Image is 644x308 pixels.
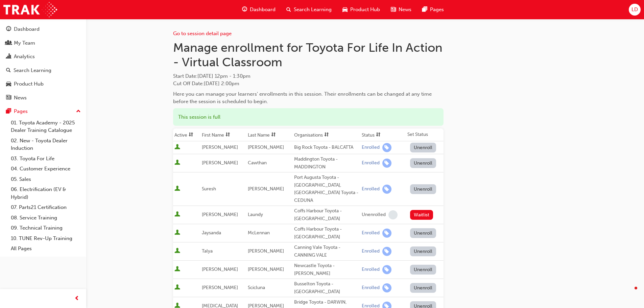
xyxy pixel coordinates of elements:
span: LD [631,6,638,14]
th: Set Status [406,128,444,141]
span: [PERSON_NAME] [248,248,284,254]
span: [PERSON_NAME] [202,160,238,166]
button: Pages [3,105,84,118]
a: Go to session detail page [173,30,232,37]
span: Scicluna [248,285,265,290]
div: Enrolled [362,144,380,151]
span: learningRecordVerb_ENROLL-icon [382,143,391,152]
span: search-icon [6,68,11,74]
button: Unenroll [410,184,436,194]
span: up-icon [76,107,81,116]
div: This session is full [173,108,444,126]
span: learningRecordVerb_ENROLL-icon [382,185,391,194]
span: news-icon [391,5,396,14]
h1: Manage enrollment for Toyota For Life In Action - Virtual Classroom [173,40,444,70]
span: [PERSON_NAME] [248,144,284,150]
span: learningRecordVerb_NONE-icon [388,210,398,219]
span: Start Date : [173,72,444,80]
div: News [14,94,27,102]
button: Unenroll [410,283,436,293]
span: Jaysanda [202,230,221,236]
span: McLennan [248,230,270,236]
div: Here you can manage your learners' enrollments in this session. Their enrollments can be changed ... [173,90,444,105]
span: Talya [202,248,213,254]
a: Product Hub [3,78,84,90]
span: prev-icon [74,294,79,303]
a: Dashboard [3,23,84,35]
span: User is active [174,248,180,255]
a: search-iconSearch Learning [281,3,337,17]
span: Cut Off Date : [DATE] 2:00pm [173,80,239,87]
div: Maddington Toyota - MADDINGTON [294,156,359,171]
div: Enrolled [362,186,380,192]
a: All Pages [8,243,84,254]
span: [PERSON_NAME] [202,144,238,150]
span: guage-icon [242,5,247,14]
span: car-icon [342,5,348,14]
span: learningRecordVerb_ENROLL-icon [382,265,391,274]
span: sorting-icon [271,132,276,138]
span: learningRecordVerb_ENROLL-icon [382,283,391,292]
div: Coffs Harbour Toyota - [GEOGRAPHIC_DATA] [294,226,359,241]
span: Dashboard [250,6,276,14]
span: User is active [174,160,180,166]
button: Unenroll [410,158,436,168]
span: chart-icon [6,54,11,60]
button: Unenroll [410,143,436,152]
button: DashboardMy TeamAnalyticsSearch LearningProduct HubNews [3,22,84,105]
th: Toggle SortBy [360,128,406,141]
iframe: Intercom live chat [621,285,637,301]
span: guage-icon [6,26,11,32]
span: sorting-icon [225,132,230,138]
span: User is active [174,266,180,273]
span: learningRecordVerb_ENROLL-icon [382,229,391,238]
span: User is active [174,144,180,151]
a: 05. Sales [8,174,84,185]
span: pages-icon [422,5,427,14]
div: Enrolled [362,230,380,236]
a: My Team [3,37,84,49]
span: Pages [430,6,444,14]
span: car-icon [6,81,11,87]
button: LD [629,4,641,16]
th: Toggle SortBy [173,128,200,141]
a: 07. Parts21 Certification [8,202,84,213]
span: Suresh [202,186,216,192]
div: Pages [14,108,28,115]
div: Enrolled [362,266,380,273]
button: Unenroll [410,265,436,275]
span: User is active [174,211,180,218]
button: Unenroll [410,246,436,256]
span: pages-icon [6,109,11,115]
th: Toggle SortBy [293,128,360,141]
span: people-icon [6,40,11,46]
span: [PERSON_NAME] [202,266,238,272]
a: guage-iconDashboard [237,3,281,17]
a: 04. Customer Experience [8,164,84,174]
a: Search Learning [3,64,84,77]
div: Newcastle Toyota - [PERSON_NAME] [294,262,359,277]
a: car-iconProduct Hub [337,3,385,17]
div: Analytics [14,53,35,61]
th: Toggle SortBy [200,128,246,141]
span: Laundy [248,212,263,217]
a: Analytics [3,50,84,63]
span: Search Learning [294,6,332,14]
span: [PERSON_NAME] [202,212,238,217]
div: Unenrolled [362,212,386,218]
th: Toggle SortBy [246,128,292,141]
div: Enrolled [362,160,380,166]
span: learningRecordVerb_ENROLL-icon [382,159,391,168]
a: news-iconNews [385,3,417,17]
span: [DATE] 12pm - 1:30pm [197,73,251,79]
div: Busselton Toyota - [GEOGRAPHIC_DATA] [294,280,359,295]
div: Product Hub [14,80,44,88]
a: 01. Toyota Academy - 2025 Dealer Training Catalogue [8,118,84,136]
div: Dashboard [14,25,40,33]
span: search-icon [286,5,291,14]
div: Canning Vale Toyota - CANNING VALE [294,244,359,259]
span: news-icon [6,95,11,101]
span: Cawthan [248,160,267,166]
span: [PERSON_NAME] [248,186,284,192]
